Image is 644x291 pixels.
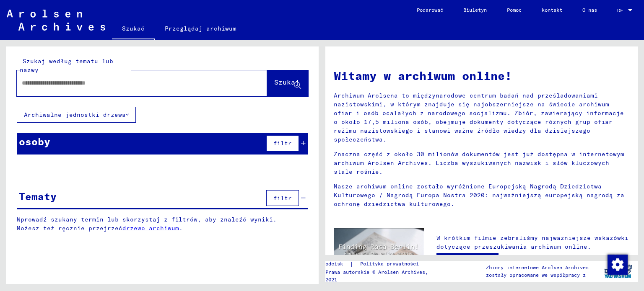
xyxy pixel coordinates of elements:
[350,260,353,268] font: |
[266,135,299,151] button: filtr
[17,107,136,123] button: Archiwalne jednostki drzewa
[7,10,105,31] img: Arolsen_neg.svg
[19,135,50,148] font: osoby
[582,7,597,13] font: O nas
[334,68,512,83] font: Witamy w archiwum online!
[24,111,126,118] font: Archiwalne jednostki drzewa
[360,260,419,267] font: Polityka prywatności
[325,260,343,267] font: odcisk
[17,224,122,232] font: Możesz też ręcznie przejrzeć
[155,18,247,39] a: Przeglądaj archiwum
[325,260,350,268] a: odcisk
[334,183,624,208] font: Nasze archiwum online zostało wyróżnione Europejską Nagrodą Dziedzictwa Kulturowego / Nagrodą Eur...
[273,139,292,147] font: filtr
[112,18,155,40] a: Szukać
[122,25,145,32] font: Szukać
[179,224,183,232] font: .
[20,57,113,74] font: Szukaj według tematu lub nazwy
[122,224,179,232] a: drzewo archiwum
[325,269,428,283] font: Prawa autorskie © Arolsen Archives, 2021
[267,70,308,96] button: Szukaj
[17,216,277,223] font: Wprowadź szukany termin lub skorzystaj z filtrów, aby znaleźć wyniki.
[274,78,299,86] font: Szukaj
[266,190,299,206] button: filtr
[486,264,589,270] font: Zbiory internetowe Arolsen Archives
[617,7,623,13] font: DE
[436,253,499,270] a: Obejrzyj wideo
[486,272,586,278] font: zostały opracowane we współpracy z
[507,7,522,13] font: Pomoc
[165,25,236,32] font: Przeglądaj archiwum
[417,7,443,13] font: Podarować
[436,234,628,250] font: W krótkim filmie zebraliśmy najważniejsze wskazówki dotyczące przeszukiwania archiwum online.
[608,255,628,275] img: Zmiana zgody
[607,254,627,274] div: Zmiana zgody
[19,190,57,203] font: Tematy
[542,7,562,13] font: kontakt
[334,150,624,175] font: Znaczna część z około 30 milionów dokumentów jest już dostępna w internetowym archiwum Arolsen Ar...
[602,261,634,282] img: yv_logo.png
[334,92,624,143] font: Archiwum Arolsena to międzynarodowe centrum badań nad prześladowaniami nazistowskimi, w którym zn...
[334,228,424,277] img: video.jpg
[273,194,292,202] font: filtr
[353,260,429,268] a: Polityka prywatności
[463,7,487,13] font: Biuletyn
